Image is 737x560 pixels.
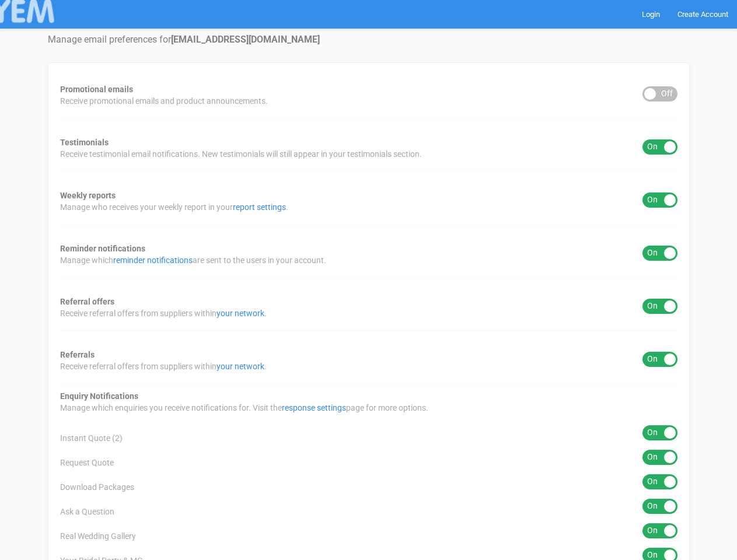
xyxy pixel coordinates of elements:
[60,350,95,359] strong: Referrals
[60,201,288,213] span: Manage who receives your weekly report in your .
[60,307,267,319] span: Receive referral offers from suppliers within .
[60,191,116,200] strong: Weekly reports
[60,138,109,147] strong: Testimonials
[60,457,114,468] span: Request Quote
[113,256,193,265] a: reminder notifications
[60,297,114,306] strong: Referral offers
[233,202,286,212] a: report settings
[60,432,123,444] span: Instant Quote (2)
[60,360,267,372] span: Receive referral offers from suppliers within .
[216,362,264,371] a: your network
[60,402,428,414] span: Manage which enquiries you receive notifications for. Visit the page for more options.
[60,244,145,253] strong: Reminder notifications
[48,34,690,45] h4: Manage email preferences for
[60,148,422,160] span: Receive testimonial email notifications. New testimonials will still appear in your testimonials ...
[282,403,346,412] a: response settings
[60,254,326,266] span: Manage which are sent to the users in your account.
[60,530,136,542] span: Real Wedding Gallery
[216,309,264,318] a: your network
[60,391,138,401] strong: Enquiry Notifications
[171,34,320,45] strong: [EMAIL_ADDRESS][DOMAIN_NAME]
[60,85,133,94] strong: Promotional emails
[60,506,114,517] span: Ask a Question
[60,481,134,493] span: Download Packages
[60,95,268,107] span: Receive promotional emails and product announcements.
